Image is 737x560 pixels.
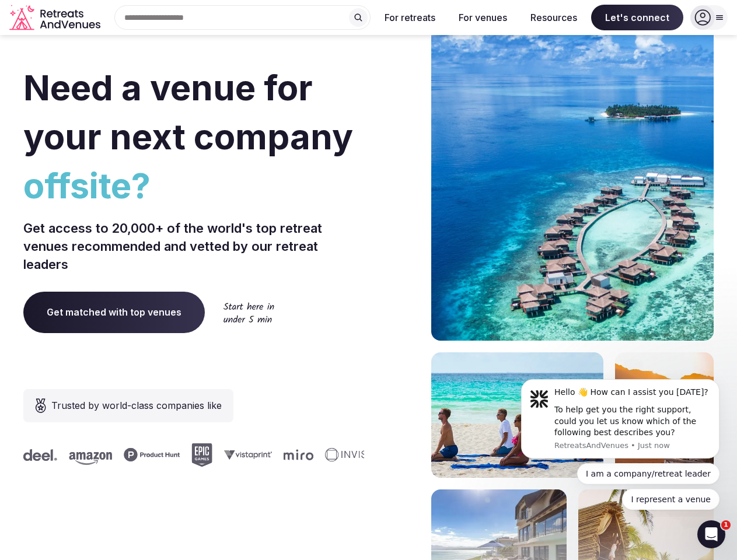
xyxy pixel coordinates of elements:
svg: Epic Games company logo [189,443,210,467]
iframe: Intercom notifications message [504,369,737,517]
svg: Vistaprint company logo [222,450,270,460]
img: Start here in under 5 min [223,302,274,323]
a: Get matched with top venues [23,292,205,332]
svg: Invisible company logo [323,448,387,462]
button: For retreats [375,5,445,30]
img: woman sitting in back of truck with camels [615,352,714,478]
p: Get access to 20,000+ of the world's top retreat venues recommended and vetted by our retreat lea... [23,219,364,273]
button: Resources [521,5,586,30]
span: Let's connect [591,5,683,30]
svg: Miro company logo [281,449,311,460]
svg: Deel company logo [21,449,55,461]
img: yoga on tropical beach [431,352,603,478]
button: For venues [449,5,516,30]
a: Visit the homepage [9,5,103,31]
iframe: Intercom live chat [697,520,725,548]
span: 1 [721,520,731,530]
span: Trusted by world-class companies like [51,398,222,412]
span: offsite? [23,161,364,210]
svg: Retreats and Venues company logo [9,5,103,31]
span: Need a venue for your next company [23,66,353,157]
